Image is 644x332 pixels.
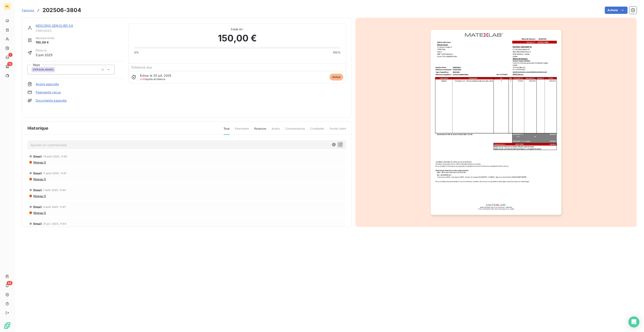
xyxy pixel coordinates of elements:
[254,127,266,134] span: Relances
[36,36,54,40] span: Montant initial
[310,127,324,134] span: Creditsafe
[43,172,67,175] span: 11 août 2025, 11:47
[140,78,165,80] span: après échéance
[330,74,343,80] span: échue
[36,24,73,28] a: NESCENS GENOLIER SA
[7,62,12,66] span: 13
[134,50,139,55] span: 0%
[36,53,53,57] span: 5 juin 2025
[333,50,341,55] span: 100%
[33,194,46,198] span: Niveau 5
[36,48,53,53] span: Émise le
[431,30,561,215] img: invoice_thumbnail
[33,211,46,215] span: Niveau 5
[43,155,67,158] span: 14 août 2025, 11:43
[33,188,42,192] span: Email
[33,68,54,71] span: [PERSON_NAME]
[33,161,46,164] span: Niveau 5
[286,127,305,134] span: Commentaires
[218,31,257,45] span: 150,00 €
[629,317,639,327] div: Open Intercom Messenger
[330,127,346,134] span: Portail client
[33,205,42,209] span: Email
[605,7,628,14] button: Actions
[36,82,59,86] a: Avoirs associés
[140,78,146,81] span: J+58
[132,65,152,69] span: Échéance due
[43,222,66,225] span: 31 juil. 2025, 11:44
[36,40,54,45] span: 150,00 €
[235,127,249,134] span: Paiements
[22,8,34,13] a: Factures
[43,189,66,191] span: 7 août 2025, 11:44
[8,53,12,57] span: 1
[22,8,34,12] span: Factures
[36,90,61,95] a: Paiements reçus
[33,177,46,181] span: Niveau 5
[4,3,11,10] div: ML
[27,125,49,131] span: Historique
[140,74,171,77] span: Échue le 20 juil. 2025
[33,155,42,158] span: Email
[36,29,123,33] span: 01MENKES
[7,281,12,285] span: 86
[4,322,11,329] img: Logo LeanPay
[224,127,230,135] span: Tout
[272,127,280,134] span: Avoirs
[134,27,341,31] span: Solde dû :
[33,171,42,175] span: Email
[42,6,81,14] h3: 202506-3804
[33,222,42,226] span: Email
[43,206,66,208] span: 4 août 2025, 11:47
[36,98,67,103] a: Documents associés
